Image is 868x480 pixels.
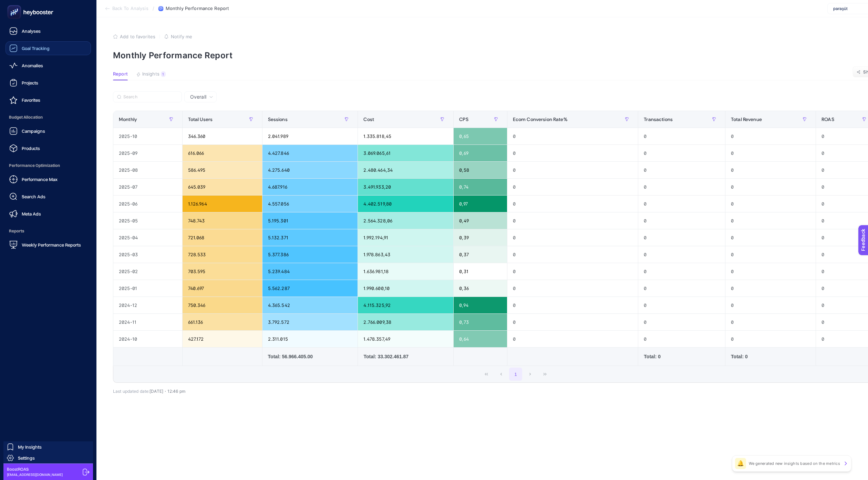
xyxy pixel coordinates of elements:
div: 2.766.009,38 [358,314,453,330]
div: 0 [507,331,638,347]
div: 4.427.846 [262,145,358,161]
span: Products [22,146,40,151]
a: Products [6,141,91,155]
span: [EMAIL_ADDRESS][DOMAIN_NAME] [7,472,63,477]
div: 2025-04 [113,229,182,246]
div: 0 [725,162,816,178]
div: 0 [638,297,725,313]
div: 616.066 [183,145,262,161]
span: Total Users [188,117,213,122]
div: 0 [507,145,638,161]
div: 2.480.464,34 [358,162,453,178]
span: Campaigns [22,128,45,134]
div: 5.195.301 [262,212,358,229]
div: 0 [507,314,638,330]
div: 2024-12 [113,297,182,313]
div: 1 [161,71,166,77]
div: 0,36 [454,280,507,297]
div: 0 [507,280,638,297]
div: 4.115.325,92 [358,297,453,313]
div: 0 [725,212,816,229]
div: 0,39 [454,229,507,246]
div: 750.346 [183,297,262,313]
div: 2.311.015 [262,331,358,347]
div: 1.990.600,10 [358,280,453,297]
span: Overall [190,93,206,100]
div: 0,65 [454,128,507,144]
span: CPS [459,117,468,122]
div: 5.377.386 [262,246,358,263]
div: 0 [638,179,725,195]
div: 0 [638,280,725,297]
div: 0,73 [454,314,507,330]
div: 4.557.056 [262,196,358,212]
button: Notify me [164,34,192,39]
a: Goal Tracking [6,41,91,55]
span: Transactions [644,117,673,122]
div: 0,94 [454,297,507,313]
div: 661.136 [183,314,262,330]
div: 427.172 [183,331,262,347]
span: Add to favorites [120,34,155,39]
div: 586.495 [183,162,262,178]
div: 346.360 [183,128,262,144]
div: 0 [725,145,816,161]
a: My Insights [3,441,93,452]
div: 0 [725,229,816,246]
a: Projects [6,76,91,90]
button: Add to favorites [113,34,155,39]
div: 0 [725,263,816,280]
div: 0 [638,128,725,144]
div: 0 [638,229,725,246]
span: Ecom Conversion Rate% [513,117,568,122]
div: 0 [725,280,816,297]
a: Meta Ads [6,207,91,221]
div: 4.402.519,80 [358,196,453,212]
span: Report [113,71,128,77]
span: Settings [18,455,35,461]
div: 0 [507,229,638,246]
div: 2025-10 [113,128,182,144]
div: 2025-05 [113,212,182,229]
div: 728.533 [183,246,262,263]
div: 1.478.357,49 [358,331,453,347]
div: 0 [507,263,638,280]
span: Reports [6,224,91,238]
div: 2.041.989 [262,128,358,144]
div: 1.636.981,18 [358,263,453,280]
a: Settings [3,452,93,463]
span: My Insights [18,444,42,450]
div: 0,64 [454,331,507,347]
span: Cost [363,117,374,122]
span: Weekly Performance Reports [22,242,81,248]
div: 0,69 [454,145,507,161]
span: Back To Analysis [112,6,148,11]
span: BoostROAS [7,467,63,472]
div: Total: 0 [731,353,810,360]
div: 0 [725,297,816,313]
div: 0 [507,212,638,229]
div: 4.687.916 [262,179,358,195]
button: 1 [509,368,522,381]
span: Analyses [22,28,41,34]
div: 4.365.542 [262,297,358,313]
div: 0,31 [454,263,507,280]
a: Analyses [6,24,91,38]
span: Budget Allocation [6,110,91,124]
div: 0 [507,246,638,263]
div: 0 [725,246,816,263]
div: 2025-09 [113,145,182,161]
div: 0 [725,331,816,347]
div: 2025-03 [113,246,182,263]
div: 0 [725,179,816,195]
div: 0 [507,196,638,212]
div: 0 [507,297,638,313]
div: 0 [507,179,638,195]
div: 2025-08 [113,162,182,178]
div: 1.126.964 [183,196,262,212]
div: 748.743 [183,212,262,229]
div: Total: 56.966.405.00 [268,353,352,360]
div: Total: 0 [644,353,720,360]
div: 0 [638,145,725,161]
span: Performance Max [22,177,58,182]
